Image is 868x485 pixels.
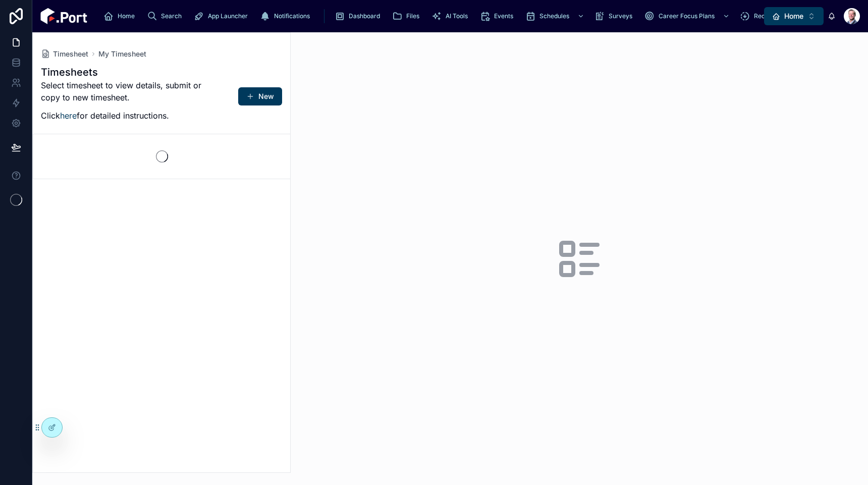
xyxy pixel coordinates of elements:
[41,49,88,59] a: Timesheet
[257,7,317,25] a: Notifications
[332,7,387,25] a: Dashboard
[60,111,77,121] a: here
[41,110,206,122] p: Click for detailed instructions.
[349,12,380,20] span: Dashboard
[659,12,715,20] span: Career Focus Plans
[389,7,426,25] a: Files
[53,49,88,59] span: Timesheet
[144,7,189,25] a: Search
[522,7,589,25] a: Schedules
[754,12,780,20] span: Requests
[98,49,146,59] a: My Timesheet
[406,12,419,20] span: Files
[428,7,475,25] a: AI Tools
[238,87,282,105] button: New
[609,12,632,20] span: Surveys
[191,7,255,25] a: App Launcher
[40,8,87,24] img: App logo
[591,7,639,25] a: Surveys
[494,12,513,20] span: Events
[539,12,569,20] span: Schedules
[764,7,824,25] button: Select Button
[784,11,803,21] span: Home
[161,12,182,20] span: Search
[100,7,142,25] a: Home
[477,7,520,25] a: Events
[41,65,206,79] h1: Timesheets
[41,79,206,103] p: Select timesheet to view details, submit or copy to new timesheet.
[274,12,310,20] span: Notifications
[446,12,468,20] span: AI Tools
[208,12,248,20] span: App Launcher
[95,5,764,27] div: scrollable content
[737,7,800,25] a: Requests
[641,7,735,25] a: Career Focus Plans
[118,12,135,20] span: Home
